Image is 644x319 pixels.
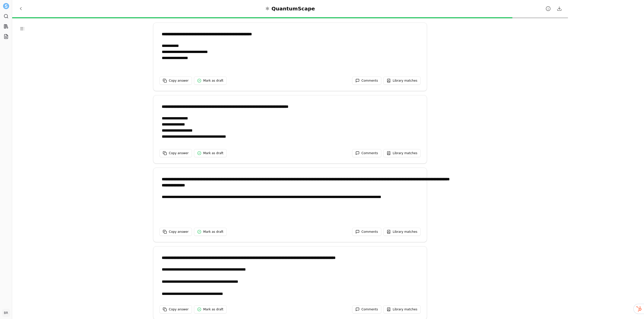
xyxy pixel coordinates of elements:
button: Mark as draft [194,228,227,236]
button: Mark as draft [194,305,227,313]
button: Mark as draft [194,77,227,85]
a: Projects [2,32,10,41]
span: Copy answer [169,79,189,83]
button: Library matches [383,228,421,236]
span: Comments [362,307,378,311]
span: Copy answer [169,230,189,234]
span: Comments [362,79,378,83]
div: ⚛ QuantumScape [265,5,315,12]
a: Search [2,12,10,20]
button: BR [2,309,10,317]
button: Mark as draft [194,149,227,157]
span: Library matches [393,151,417,155]
span: Copy answer [169,307,189,311]
span: Comments [362,230,378,234]
img: Settle [3,3,9,9]
button: Copy answer [159,228,192,236]
button: Copy answer [159,149,192,157]
span: Library matches [393,307,417,311]
button: Comments [352,77,381,85]
button: Back to Projects [16,4,25,13]
button: Copy answer [159,305,192,313]
span: Comments [362,151,378,155]
button: Comments [352,149,381,157]
span: Mark as draft [203,307,223,311]
button: Comments [352,305,381,313]
span: Copy answer [169,151,189,155]
button: Library matches [383,305,421,313]
span: Mark as draft [203,230,223,234]
span: Library matches [393,79,417,83]
button: Library matches [383,149,421,157]
button: Settle [2,2,10,10]
button: Project details [544,4,553,13]
a: Library [2,22,10,30]
button: Library matches [383,77,421,85]
button: Comments [352,228,381,236]
span: Library matches [393,230,417,234]
button: Copy answer [159,77,192,85]
span: Mark as draft [203,151,223,155]
span: Mark as draft [203,79,223,83]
